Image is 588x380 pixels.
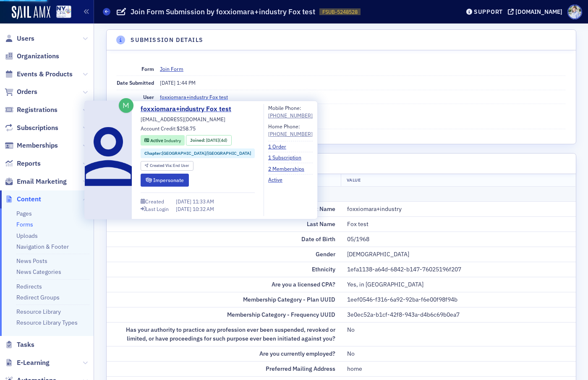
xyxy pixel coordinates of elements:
a: foxxiomara+industry Fox test [160,93,228,101]
span: Orders [17,87,37,96]
div: Home Phone: [268,122,313,138]
img: SailAMX [56,5,71,18]
span: Memberships [17,141,58,150]
td: Preferred Mailing Address [107,361,341,376]
span: [EMAIL_ADDRESS][DOMAIN_NAME] [141,115,225,123]
div: Account Credit: [141,125,196,134]
span: 11:33 AM [193,198,214,205]
a: News Posts [16,257,47,265]
span: Registrations [17,105,57,115]
div: Joined: 2025-10-03 00:00:00 [186,135,231,146]
span: Created Via : [150,163,173,168]
span: FSUB-5248528 [322,8,358,16]
div: Fox test [347,220,570,229]
h4: Submission Details [131,36,203,44]
td: Membership Category - Plan UUID [107,292,341,307]
div: End User [150,164,190,168]
td: Are you a licensed CPA? [107,277,341,292]
a: [PHONE_NUMBER] [268,130,313,138]
span: Users [17,34,34,43]
span: [DATE] [160,79,177,86]
a: Registrations [5,105,57,115]
td: Date of Birth [107,232,341,247]
div: 1efa1138-a64d-6842-b147-76025196f207 [347,265,570,274]
div: 05/1968 [347,235,570,244]
div: No [347,325,570,334]
span: Joined : [190,137,206,144]
span: $258.75 [177,125,196,132]
a: 1 Subscription [268,154,308,161]
div: Chapter: [141,148,255,158]
span: Reports [17,159,41,168]
span: Content [17,195,41,204]
img: SailAMX [12,6,50,19]
span: E-Learning [17,358,50,367]
div: Support [474,8,503,16]
td: Gender [107,247,341,262]
a: 1 Order [268,143,293,150]
span: [DATE] [206,137,219,143]
div: Yes, in [GEOGRAPHIC_DATA] [347,280,570,289]
div: foxxiomara+industry [347,205,570,213]
div: Mobile Phone: [268,104,313,120]
div: 3e0ec52a-b1cf-42f8-943a-d4b6c69b0ea7 [347,310,570,319]
td: Are you currently employed? [107,346,341,361]
a: Join Form [160,65,190,73]
a: Subscriptions [5,123,58,133]
h1: Join Form Submission by foxxiomara+industry Fox test [131,7,315,17]
span: Form [141,65,154,72]
span: Active [150,138,164,143]
span: Industry [164,138,181,143]
td: Last Name [107,216,341,232]
a: Content [5,195,41,204]
div: (4d) [206,137,227,144]
div: [DEMOGRAPHIC_DATA] [347,250,570,259]
span: Email Marketing [17,177,67,186]
a: Active [268,176,289,183]
div: Last Login [146,207,169,211]
a: Chapter:[GEOGRAPHIC_DATA]/[GEOGRAPHIC_DATA] [144,150,251,157]
a: Resource Library [16,308,61,315]
a: E-Learning [5,358,50,367]
td: Ethnicity [107,262,341,277]
a: Users [5,34,34,43]
span: User [143,94,154,100]
a: Redirects [16,283,42,290]
span: [DATE] [176,206,193,212]
div: home [347,364,570,373]
a: Active Industry [144,137,181,144]
div: No [347,349,570,358]
span: Chapter : [144,150,162,156]
a: Events & Products [5,70,73,79]
span: Events & Products [17,70,73,79]
a: Reports [5,159,41,168]
a: News Categories [16,268,61,276]
span: 1:44 PM [177,79,196,86]
a: Uploads [16,232,38,239]
div: Created Via: End User [141,161,193,171]
span: Date Submitted [117,79,154,86]
a: [PHONE_NUMBER] [268,112,313,119]
a: Forms [16,221,33,228]
a: 2 Memberships [268,165,311,172]
a: Resource Library Types [16,319,78,326]
td: Membership Category - Frequency UUID [107,307,341,322]
a: Email Marketing [5,177,67,186]
a: View Homepage [50,5,71,20]
a: Pages [16,210,32,217]
th: Value [341,174,575,186]
div: Active: Active: Industry [141,135,185,146]
span: [DATE] [176,198,193,205]
td: Has your authority to practice any profession ever been suspended, revoked or limited, or have pr... [107,322,341,346]
a: foxxiomara+industry Fox test [141,104,238,114]
a: Tasks [5,340,34,349]
span: Subscriptions [17,123,58,133]
a: Redirect Groups [16,294,60,301]
span: 10:32 AM [193,206,214,212]
a: Memberships [5,141,58,150]
span: Profile [567,5,582,19]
